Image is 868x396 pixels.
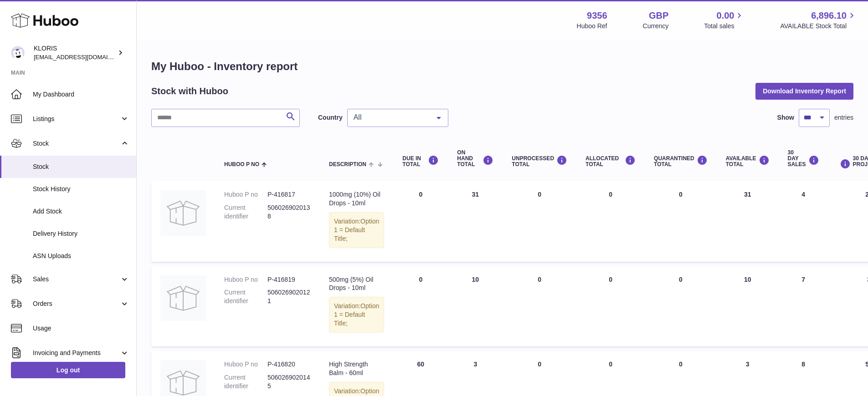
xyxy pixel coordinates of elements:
[779,181,828,261] td: 4
[334,218,379,242] span: Option 1 = Default Title;
[503,266,576,346] td: 0
[717,181,779,261] td: 31
[160,190,206,236] img: product image
[780,10,857,30] a: 6,896.10 AVAILABLE Stock Total
[402,155,439,168] div: DUE IN TOTAL
[576,181,645,261] td: 0
[224,360,267,369] dt: Huboo P no
[224,275,267,284] dt: Huboo P no
[160,275,206,321] img: product image
[33,185,129,193] span: Stock History
[576,266,645,346] td: 0
[704,10,745,30] a: 0.00 Total sales
[587,10,607,22] strong: 9356
[267,203,311,221] dd: 5060269020138
[267,288,311,305] dd: 5060269020121
[33,139,120,148] span: Stock
[448,181,503,261] td: 31
[329,297,384,333] div: Variation:
[224,373,267,391] dt: Current identifier
[34,44,116,61] div: KLORIS
[329,360,384,377] div: High Strength Balm - 60ml
[224,288,267,305] dt: Current identifier
[726,155,770,168] div: AVAILABLE Total
[329,162,366,168] span: Description
[11,362,125,378] a: Log out
[503,181,576,261] td: 0
[679,360,683,368] span: 0
[267,360,311,369] dd: P-416820
[267,373,311,391] dd: 5060269020145
[717,266,779,346] td: 10
[780,22,857,30] span: AVAILABLE Stock Total
[779,266,828,346] td: 7
[704,22,745,30] span: Total sales
[811,10,847,22] span: 6,896.10
[654,155,708,168] div: QUARANTINED Total
[267,275,311,284] dd: P-416819
[512,155,567,168] div: UNPROCESSED Total
[643,22,669,30] div: Currency
[34,53,134,61] span: [EMAIL_ADDRESS][DOMAIN_NAME]
[717,10,734,22] span: 0.00
[329,190,384,208] div: 1000mg (10%) Oil Drops - 10ml
[318,113,343,122] label: Country
[33,207,129,216] span: Add Stock
[33,300,120,308] span: Orders
[11,46,25,60] img: huboo@kloriscbd.com
[33,252,129,260] span: ASN Uploads
[224,190,267,199] dt: Huboo P no
[334,302,379,327] span: Option 1 = Default Title;
[777,113,794,122] label: Show
[457,150,493,168] div: ON HAND Total
[224,203,267,221] dt: Current identifier
[329,275,384,293] div: 500mg (5%) Oil Drops - 10ml
[586,155,636,168] div: ALLOCATED Total
[33,90,129,99] span: My Dashboard
[267,190,311,199] dd: P-416817
[151,59,853,74] h1: My Huboo - Inventory report
[33,115,120,123] span: Listings
[33,162,129,171] span: Stock
[679,191,683,198] span: 0
[329,212,384,248] div: Variation:
[755,83,853,99] button: Download Inventory Report
[649,10,668,22] strong: GBP
[351,113,430,122] span: All
[33,229,129,238] span: Delivery History
[33,349,120,357] span: Invoicing and Payments
[224,162,259,168] span: Huboo P no
[448,266,503,346] td: 10
[577,22,607,30] div: Huboo Ref
[834,113,853,122] span: entries
[33,275,120,284] span: Sales
[393,266,448,346] td: 0
[151,85,228,97] h2: Stock with Huboo
[393,181,448,261] td: 0
[679,276,683,283] span: 0
[788,150,819,168] div: 30 DAY SALES
[33,324,129,333] span: Usage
